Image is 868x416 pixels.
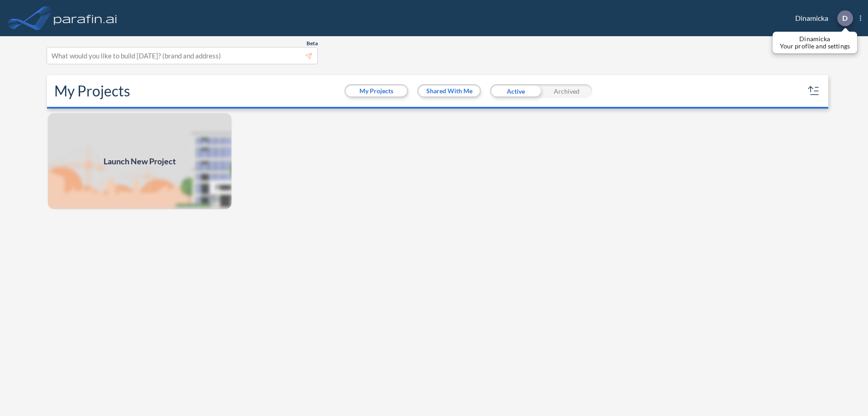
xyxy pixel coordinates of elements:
[807,84,821,98] button: sort
[47,112,232,210] img: add
[47,112,232,210] a: Launch New Project
[780,43,850,50] p: Your profile and settings
[307,40,318,47] span: Beta
[52,9,119,27] img: logo
[54,82,130,100] h2: My Projects
[842,14,848,22] p: D
[419,86,480,96] button: Shared With Me
[541,84,592,98] div: Archived
[104,155,176,167] span: Launch New Project
[782,10,861,26] div: Dinamicka
[346,86,407,96] button: My Projects
[780,35,850,43] p: Dinamicka
[490,84,541,98] div: Active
